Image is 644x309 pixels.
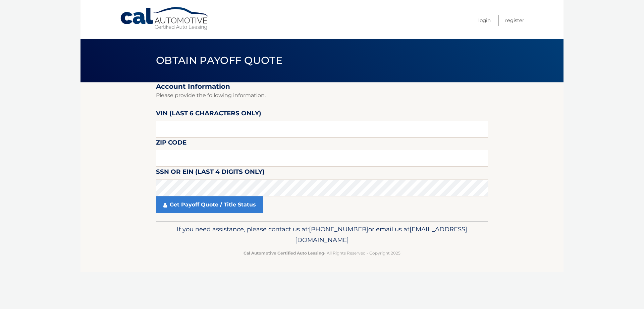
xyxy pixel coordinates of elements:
label: VIN (last 6 characters only) [156,108,261,121]
label: SSN or EIN (last 4 digits only) [156,167,265,179]
a: Login [478,15,491,26]
span: Obtain Payoff Quote [156,54,282,67]
strong: Cal Automotive Certified Auto Leasing [244,250,324,256]
h2: Account Information [156,82,488,91]
span: [PHONE_NUMBER] [309,225,368,233]
a: Cal Automotive [120,7,210,31]
a: Register [505,15,524,26]
p: - All Rights Reserved - Copyright 2025 [160,249,484,257]
p: Please provide the following information. [156,91,488,100]
label: Zip Code [156,138,186,150]
a: Get Payoff Quote / Title Status [156,196,263,213]
p: If you need assistance, please contact us at: or email us at [160,224,484,245]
